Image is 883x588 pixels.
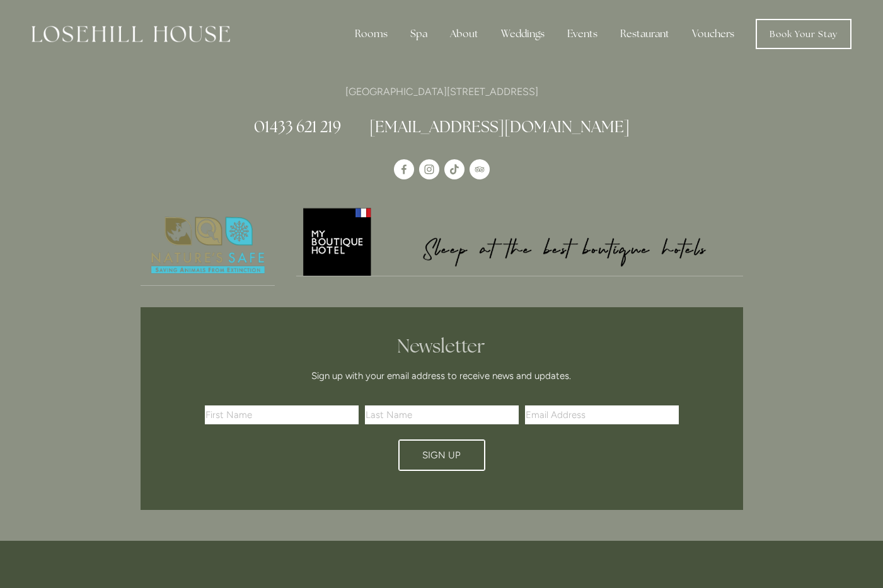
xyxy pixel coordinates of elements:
[444,159,465,179] a: TikTok
[422,449,461,461] span: Sign Up
[141,83,743,100] p: [GEOGRAPHIC_DATA][STREET_ADDRESS]
[141,206,275,285] img: Nature's Safe - Logo
[525,405,679,424] input: Email Address
[682,21,744,47] a: Vouchers
[254,116,341,137] a: 01433 621 219
[345,21,398,47] div: Rooms
[365,405,519,424] input: Last Name
[296,206,743,276] img: My Boutique Hotel - Logo
[491,21,555,47] div: Weddings
[369,116,630,137] a: [EMAIL_ADDRESS][DOMAIN_NAME]
[209,335,674,358] h2: Newsletter
[610,21,679,47] div: Restaurant
[470,159,490,179] a: TripAdvisor
[209,368,674,383] p: Sign up with your email address to receive news and updates.
[400,21,437,47] div: Spa
[440,21,488,47] div: About
[296,206,743,276] a: My Boutique Hotel - Logo
[557,21,608,47] div: Events
[419,159,439,179] a: Instagram
[394,159,414,179] a: Losehill House Hotel & Spa
[756,19,851,49] a: Book Your Stay
[205,405,359,424] input: First Name
[398,439,485,471] button: Sign Up
[32,26,230,42] img: Losehill House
